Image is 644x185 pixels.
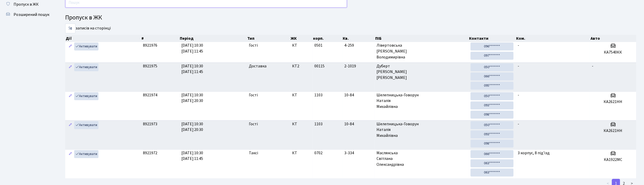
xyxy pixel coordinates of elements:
[292,121,310,127] span: КТ
[518,121,519,127] span: -
[518,150,550,156] span: 3 корпус, 8 під'їзд
[143,121,157,127] span: 8921973
[247,35,290,42] th: Тип
[344,63,373,69] span: 2-1019
[143,43,157,48] span: 8921976
[344,121,373,127] span: 10-84
[315,63,325,69] span: 00115
[143,92,157,98] span: 8921974
[143,150,157,156] span: 8921972
[67,150,73,158] a: Редагувати
[315,43,323,48] span: 0501
[315,92,323,98] span: 1103
[141,35,179,42] th: #
[592,99,634,104] h5: КА2621НН
[516,35,590,42] th: Ком.
[469,35,516,42] th: Контакти
[67,43,73,50] a: Редагувати
[342,35,375,42] th: Кв.
[67,121,73,129] a: Редагувати
[181,150,203,162] span: [DATE] 10:30 [DATE] 11:45
[65,24,75,33] select: записів на сторінці
[292,43,310,48] span: КТ
[74,150,98,158] a: Активувати
[14,12,49,17] span: Розширений пошук
[344,92,373,98] span: 10-84
[315,121,323,127] span: 1103
[377,150,467,168] span: Маслянська Світлана Олександрівна
[377,121,467,139] span: Шелепницька-Говорун Наталія Михайлівна
[592,50,634,55] h5: КА7540КК
[65,35,141,42] th: Дії
[74,121,98,129] a: Активувати
[74,43,98,50] a: Активувати
[249,43,258,48] span: Гості
[65,14,636,22] h4: Пропуск в ЖК
[592,157,634,162] h5: КА1922МС
[344,43,373,48] span: 4-259
[292,92,310,98] span: КТ
[375,35,469,42] th: ПІБ
[292,63,310,69] span: КТ2
[292,150,310,156] span: КТ
[181,92,203,104] span: [DATE] 10:30 [DATE] 20:30
[179,35,247,42] th: Період
[249,92,258,98] span: Гості
[65,24,111,33] label: записів на сторінці
[249,63,267,69] span: Доставка
[181,121,203,133] span: [DATE] 10:30 [DATE] 20:30
[14,2,39,7] span: Пропуск в ЖК
[3,9,54,20] a: Розширений пошук
[592,128,634,133] h5: КА2621НН
[249,121,258,127] span: Гості
[518,92,519,98] span: -
[181,43,203,54] span: [DATE] 10:30 [DATE] 11:45
[74,63,98,71] a: Активувати
[290,35,313,42] th: ЖК
[313,35,342,42] th: корп.
[592,63,594,69] span: -
[377,63,467,81] span: Дуберт [PERSON_NAME] [PERSON_NAME]
[249,150,258,156] span: Таксі
[315,150,323,156] span: 0702
[67,92,73,100] a: Редагувати
[344,150,373,156] span: 3-334
[377,92,467,110] span: Шелепницька-Говорун Наталія Михайлівна
[518,63,519,69] span: -
[67,63,73,71] a: Редагувати
[74,92,98,100] a: Активувати
[143,63,157,69] span: 8921975
[590,35,637,42] th: Авто
[181,63,203,75] span: [DATE] 10:30 [DATE] 11:45
[518,43,519,48] span: -
[377,43,467,60] span: Лівертовська [PERSON_NAME] Володимирівна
